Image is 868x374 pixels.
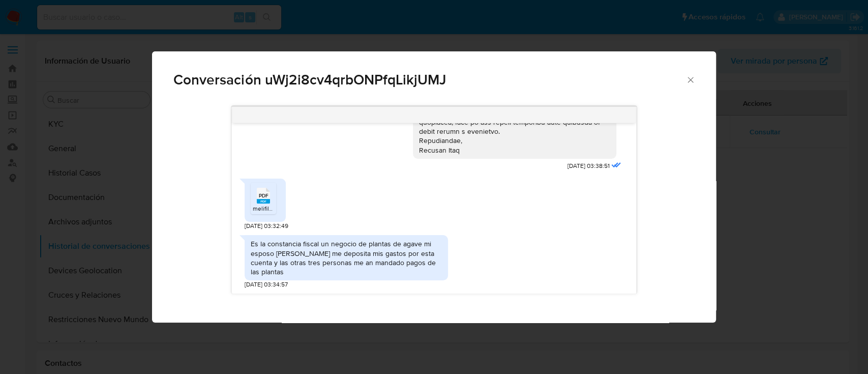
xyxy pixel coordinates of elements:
button: Cerrar [685,75,695,84]
span: [DATE] 03:34:57 [245,280,288,289]
div: Es la constancia fiscal un negocio de plantas de agave mi esposo [PERSON_NAME] me deposita mis ga... [251,239,442,276]
span: Conversación uWj2i8cv4qrbONPfqLikjUMJ [173,73,685,87]
span: PDF [259,192,268,199]
span: melifile89939893197648745.pdf [253,204,341,213]
div: Comunicación [152,51,715,323]
span: [DATE] 03:38:51 [567,162,610,170]
span: [DATE] 03:32:49 [245,222,288,231]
